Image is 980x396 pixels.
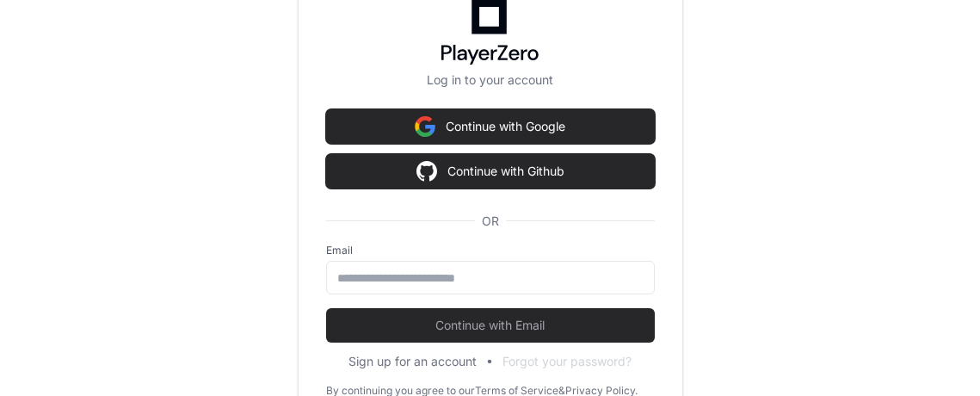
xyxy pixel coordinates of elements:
button: Sign up for an account [348,353,477,370]
label: Email [326,244,655,257]
button: Continue with Email [326,308,655,343]
span: OR [475,213,506,230]
button: Continue with Google [326,109,655,144]
p: Log in to your account [326,71,655,89]
button: Forgot your password? [502,353,632,370]
img: Sign in with google [415,109,435,144]
img: Sign in with google [416,154,437,189]
button: Continue with Github [326,154,655,189]
span: Continue with Email [326,317,655,334]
